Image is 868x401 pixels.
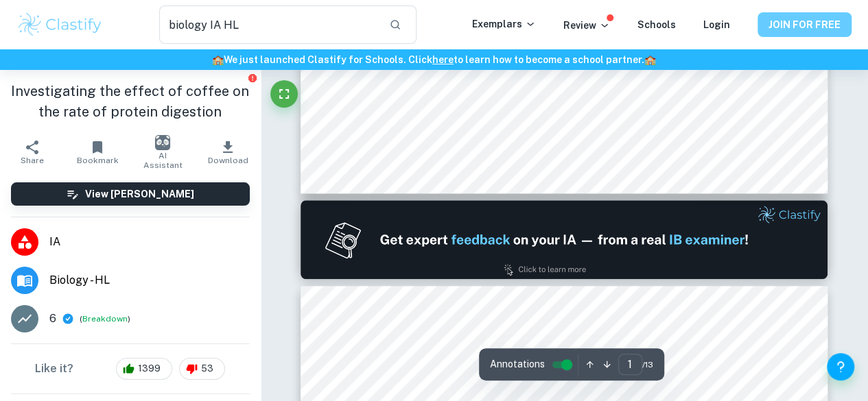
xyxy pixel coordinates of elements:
[301,200,828,279] img: Ad
[65,133,130,171] button: Bookmark
[642,359,653,371] span: / 13
[563,18,610,33] p: Review
[155,135,170,150] img: AI Assistant
[49,234,250,250] span: IA
[472,16,536,32] p: Exemplars
[130,133,196,171] button: AI Assistant
[159,5,379,44] input: Search for any exemplars...
[139,151,187,170] span: AI Assistant
[644,54,656,65] span: 🏫
[758,12,852,37] button: JOIN FOR FREE
[77,156,119,165] span: Bookmark
[270,80,298,108] button: Fullscreen
[49,311,56,327] p: 6
[116,358,172,380] div: 1399
[21,156,44,165] span: Share
[49,272,250,289] span: Biology - HL
[11,182,250,206] button: View [PERSON_NAME]
[827,353,854,380] button: Help and Feedback
[16,11,104,38] img: Clastify logo
[35,361,73,377] h6: Like it?
[196,133,261,171] button: Download
[82,313,128,325] button: Breakdown
[212,54,224,65] span: 🏫
[637,19,676,30] a: Schools
[208,156,248,165] span: Download
[179,358,225,380] div: 53
[85,186,194,202] h6: View [PERSON_NAME]
[11,81,250,122] h1: Investigating the effect of coffee on the rate of protein digestion
[432,54,454,65] a: here
[80,313,130,326] span: ( )
[490,357,545,372] span: Annotations
[130,362,168,376] span: 1399
[3,52,865,67] h6: We just launched Clastify for Schools. Click to learn how to become a school partner.
[248,73,258,83] button: Report issue
[193,362,221,376] span: 53
[703,19,730,30] a: Login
